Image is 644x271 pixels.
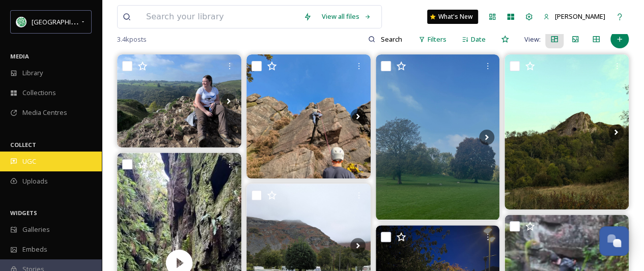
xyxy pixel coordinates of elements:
[524,35,541,44] span: View:
[32,17,96,26] span: [GEOGRAPHIC_DATA]
[10,209,37,217] span: WIDGETS
[22,88,56,98] span: Collections
[538,7,610,26] a: [PERSON_NAME]
[376,54,500,220] img: When your boy wants to go to Alton towers with his mates and you don’t. The perfect setting for a...
[117,35,147,44] span: 3.4k posts
[10,141,36,148] span: COLLECT
[22,157,36,166] span: UGC
[22,245,47,254] span: Embeds
[246,54,371,178] img: Had a great couple of days climbing with peakclimbingschool in The Roaches, Peak District. Learne...
[317,7,376,26] a: View all files
[141,6,298,28] input: Search your library
[22,176,48,186] span: Uploads
[428,35,446,44] span: Filters
[22,225,50,234] span: Galleries
[375,29,408,49] input: Search
[10,52,29,60] span: MEDIA
[22,108,67,117] span: Media Centres
[471,35,486,44] span: Date
[22,68,43,78] span: Library
[16,17,26,27] img: Facebook%20Icon.png
[599,226,629,256] button: Open Chat
[117,54,241,147] img: Trying to look all nonchalant at the peak of Thor’s Cave… but I’m all red faced and sweaty from a...
[505,54,629,209] img: Twas a mad few days #birmingham #reddich #crawlers #piercetheveil #thorscave #peaks
[427,10,478,24] a: What's New
[555,12,605,21] span: [PERSON_NAME]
